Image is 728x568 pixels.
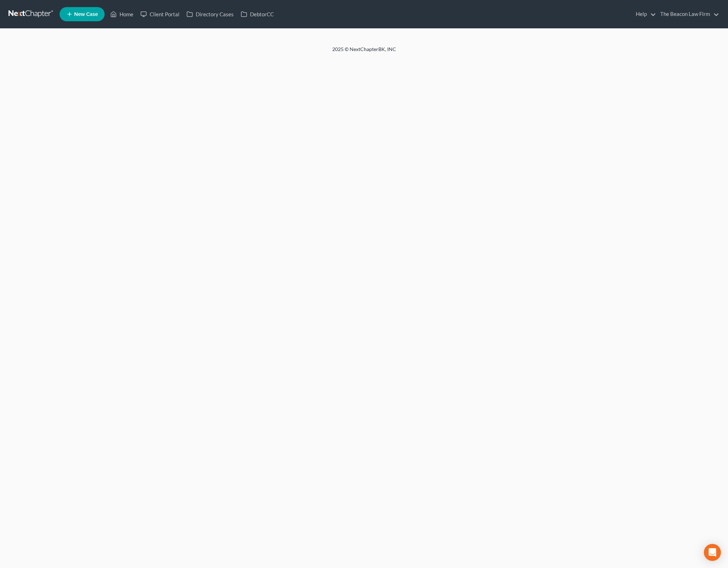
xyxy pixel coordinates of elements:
a: The Beacon Law Firm [657,8,719,21]
new-legal-case-button: New Case [60,7,105,21]
div: 2025 © NextChapterBK, INC [162,46,566,58]
a: Directory Cases [183,8,237,21]
div: Open Intercom Messenger [704,544,721,561]
a: Help [632,8,656,21]
a: Home [107,8,137,21]
a: Client Portal [137,8,183,21]
a: DebtorCC [237,8,277,21]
